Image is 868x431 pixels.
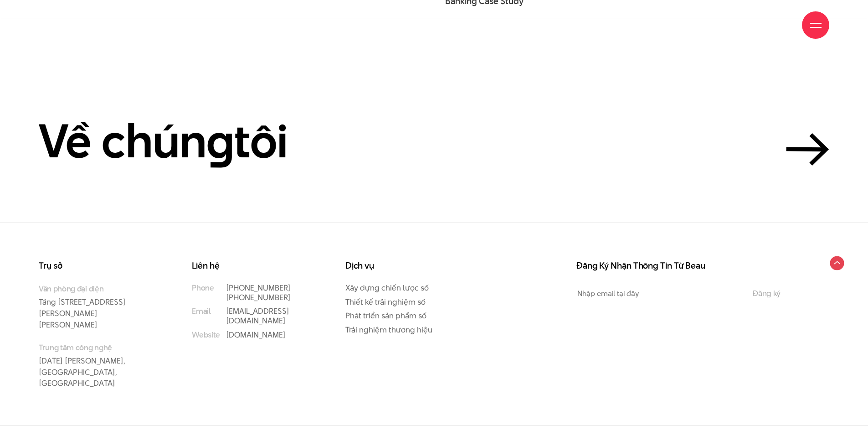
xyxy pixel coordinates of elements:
[750,289,783,297] input: Đăng ký
[345,324,432,335] a: Trải nghiệm thương hiệu
[39,342,155,353] small: Trung tâm công nghệ
[226,306,289,326] a: [EMAIL_ADDRESS][DOMAIN_NAME]
[39,342,155,389] p: [DATE] [PERSON_NAME], [GEOGRAPHIC_DATA], [GEOGRAPHIC_DATA]
[345,282,429,293] a: Xây dựng chiến lược số
[39,283,155,294] small: Văn phòng đại diện
[226,282,291,293] a: [PHONE_NUMBER]
[192,306,211,316] small: Email
[206,108,234,173] en: g
[576,261,791,270] h3: Đăng Ký Nhận Thông Tin Từ Beau
[192,330,220,340] small: Website
[345,310,426,321] a: Phát triển sản phẩm số
[576,283,743,304] input: Nhập email tại đây
[192,283,214,293] small: Phone
[39,116,829,166] a: Về chúngtôi
[39,116,288,166] h2: Về chún tôi
[226,329,286,340] a: [DOMAIN_NAME]
[192,261,308,270] h3: Liên hệ
[39,261,155,270] h3: Trụ sở
[345,296,426,307] a: Thiết kế trải nghiệm số
[226,292,291,303] a: [PHONE_NUMBER]
[39,283,155,331] p: Tầng [STREET_ADDRESS][PERSON_NAME][PERSON_NAME]
[345,261,462,270] h3: Dịch vụ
